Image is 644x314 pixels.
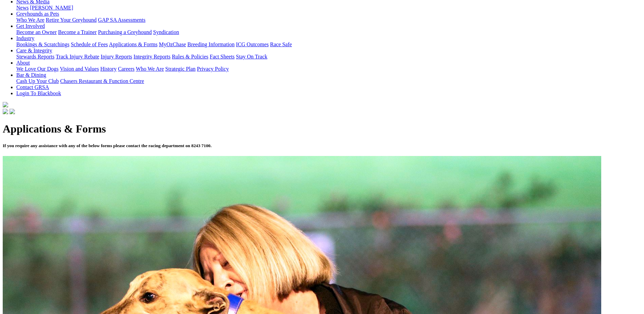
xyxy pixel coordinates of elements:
[16,17,641,23] div: Greyhounds as Pets
[197,66,229,72] a: Privacy Policy
[30,5,73,11] a: [PERSON_NAME]
[16,72,46,78] a: Bar & Dining
[3,123,641,135] h1: Applications & Forms
[16,29,57,35] a: Become an Owner
[159,41,186,47] a: MyOzChase
[60,78,144,84] a: Chasers Restaurant & Function Centre
[236,41,269,47] a: ICG Outcomes
[16,41,641,48] div: Industry
[16,66,58,72] a: We Love Our Dogs
[210,54,235,59] a: Fact Sheets
[100,66,116,72] a: History
[16,17,44,23] a: Who We Are
[16,54,54,59] a: Stewards Reports
[16,78,59,84] a: Cash Up Your Club
[16,84,49,90] a: Contact GRSA
[16,66,641,72] div: About
[100,54,132,59] a: Injury Reports
[16,29,641,35] div: Get Involved
[136,66,164,72] a: Who We Are
[16,54,641,60] div: Care & Integrity
[16,5,641,11] div: News & Media
[165,66,196,72] a: Strategic Plan
[60,66,99,72] a: Vision and Values
[16,41,69,47] a: Bookings & Scratchings
[109,41,158,47] a: Applications & Forms
[3,102,8,107] img: logo-grsa-white.png
[71,41,108,47] a: Schedule of Fees
[16,35,34,41] a: Industry
[10,109,15,114] img: twitter.svg
[58,29,97,35] a: Become a Trainer
[3,143,641,149] h5: If you require any assistance with any of the below forms please contact the racing department on...
[270,41,292,47] a: Race Safe
[187,41,235,47] a: Breeding Information
[133,54,170,59] a: Integrity Reports
[16,90,61,96] a: Login To Blackbook
[153,29,179,35] a: Syndication
[3,109,8,114] img: facebook.svg
[16,78,641,84] div: Bar & Dining
[46,17,97,23] a: Retire Your Greyhound
[118,66,134,72] a: Careers
[16,48,52,53] a: Care & Integrity
[98,29,152,35] a: Purchasing a Greyhound
[172,54,208,59] a: Rules & Policies
[98,17,146,23] a: GAP SA Assessments
[236,54,267,59] a: Stay On Track
[16,11,59,17] a: Greyhounds as Pets
[56,54,99,59] a: Track Injury Rebate
[16,23,45,29] a: Get Involved
[16,60,30,66] a: About
[16,5,29,11] a: News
